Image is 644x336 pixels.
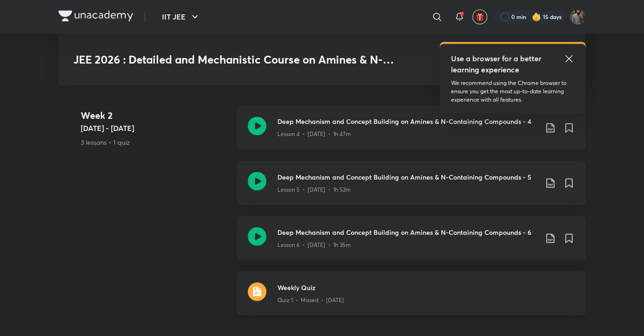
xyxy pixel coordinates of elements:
h3: JEE 2026 : Detailed and Mechanistic Course on Amines & N-Containing Compounds [73,53,437,66]
p: Lesson 4 • [DATE] • 1h 47m [277,130,351,138]
img: Shivam Munot [570,9,586,25]
h5: Use a browser for a better learning experience [451,53,543,75]
a: quizWeekly QuizQuiz 1 • Missed • [DATE] [237,271,586,326]
h5: [DATE] - [DATE] [81,123,229,134]
a: Deep Mechanism and Concept Building on Amines & N-Containing Compounds - 4Lesson 4 • [DATE] • 1h 47m [237,105,586,161]
h3: Deep Mechanism and Concept Building on Amines & N-Containing Compounds - 6 [277,227,537,237]
p: We recommend using the Chrome browser to ensure you get the most up-to-date learning experience w... [451,79,574,104]
h3: Weekly Quiz [277,282,574,292]
p: Lesson 5 • [DATE] • 1h 52m [277,185,351,194]
h3: Deep Mechanism and Concept Building on Amines & N-Containing Compounds - 5 [277,172,537,181]
p: Quiz 1 • Missed • [DATE] [277,296,344,304]
a: Deep Mechanism and Concept Building on Amines & N-Containing Compounds - 5Lesson 5 • [DATE] • 1h 52m [237,161,586,216]
button: IIT JEE [156,7,206,26]
img: quiz [248,282,266,301]
a: Deep Mechanism and Concept Building on Amines & N-Containing Compounds - 6Lesson 6 • [DATE] • 1h 35m [237,216,586,271]
button: avatar [472,9,487,24]
img: Company Logo [58,10,133,21]
h4: Week 2 [81,109,229,123]
h3: Deep Mechanism and Concept Building on Amines & N-Containing Compounds - 4 [277,116,537,126]
img: streak [532,12,541,21]
p: 3 lessons • 1 quiz [81,138,229,148]
a: Company Logo [58,10,133,24]
p: Lesson 6 • [DATE] • 1h 35m [277,240,351,249]
img: avatar [476,13,484,21]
